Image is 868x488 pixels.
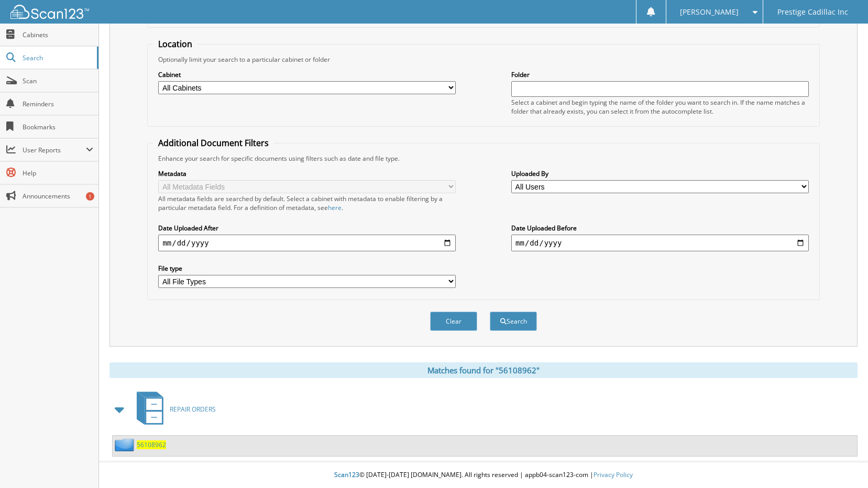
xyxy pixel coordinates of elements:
a: Privacy Policy [594,470,633,479]
span: User Reports [23,146,86,154]
button: Search [490,312,537,331]
label: Metadata [158,169,456,178]
label: Cabinet [158,70,456,79]
label: File type [158,264,456,273]
div: Matches found for "56108962" [109,362,858,378]
label: Uploaded By [511,169,809,178]
label: Date Uploaded After [158,224,456,232]
input: end [511,235,809,251]
div: © [DATE]-[DATE] [DOMAIN_NAME]. All rights reserved | appb04-scan123-com | [99,462,868,488]
span: REPAIR ORDERS [170,405,216,414]
span: Prestige Cadillac Inc [777,9,848,15]
span: Cabinets [23,30,93,39]
span: Scan123 [334,470,359,479]
span: Search [23,53,92,62]
div: All metadata fields are searched by default. Select a cabinet with metadata to enable filtering b... [158,194,456,212]
a: 56108962 [137,440,166,449]
legend: Additional Document Filters [153,137,274,149]
span: Announcements [23,192,93,201]
span: Reminders [23,99,93,108]
img: folder2.png [115,438,137,451]
legend: Location [153,38,197,50]
span: [PERSON_NAME] [680,9,739,15]
span: Scan [23,76,93,85]
div: Select a cabinet and begin typing the name of the folder you want to search in. If the name match... [511,98,809,116]
button: Clear [430,312,477,331]
span: Bookmarks [23,123,93,131]
label: Date Uploaded Before [511,224,809,232]
span: Help [23,169,93,178]
label: Folder [511,70,809,79]
div: Optionally limit your search to a particular cabinet or folder [153,55,814,64]
a: REPAIR ORDERS [130,389,216,430]
a: here [328,203,342,212]
div: 1 [86,192,94,201]
input: start [158,235,456,251]
img: scan123-logo-white.svg [10,5,89,19]
div: Enhance your search for specific documents using filters such as date and file type. [153,154,814,163]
